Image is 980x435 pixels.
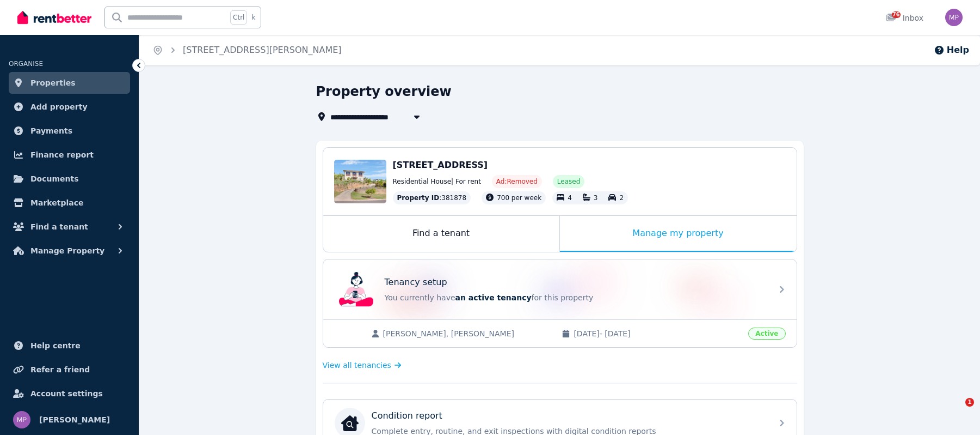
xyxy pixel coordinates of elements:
img: Mohammad Parvez [13,411,30,428]
a: Add property [9,96,130,118]
a: Payments [9,120,130,142]
span: 700 per week [497,194,541,202]
span: Marketplace [30,196,83,209]
span: 1 [965,398,974,407]
a: Account settings [9,383,130,404]
div: Find a tenant [323,216,559,252]
img: Tenancy setup [339,272,374,307]
span: Property ID [397,194,440,202]
div: Manage my property [560,216,797,252]
a: View all tenancies [323,360,402,371]
a: Properties [9,72,130,94]
p: Tenancy setup [385,276,447,289]
span: Finance report [30,148,94,161]
a: Help centre [9,335,130,357]
p: You currently have for this property [385,292,766,303]
span: 4 [568,194,572,202]
span: Ad: Removed [496,177,538,186]
span: 2 [619,194,624,202]
span: View all tenancies [323,360,391,371]
img: Mohammad Parvez [945,9,963,26]
span: Manage Property [30,244,104,257]
a: Finance report [9,144,130,166]
a: [STREET_ADDRESS][PERSON_NAME] [183,45,342,55]
span: ORGANISE [9,60,43,68]
span: Refer a friend [30,363,90,376]
div: : 381878 [393,191,471,204]
span: Find a tenant [30,220,88,233]
a: Documents [9,168,130,190]
span: Payments [30,124,72,137]
iframe: Intercom live chat [943,398,969,424]
span: Account settings [30,387,103,400]
span: an active tenancy [455,293,532,302]
a: Refer a friend [9,359,130,380]
span: [PERSON_NAME] [39,413,110,426]
a: Marketplace [9,192,130,214]
span: Properties [30,76,76,89]
span: Add property [30,100,88,113]
nav: Breadcrumb [139,35,355,65]
button: Find a tenant [9,216,130,238]
span: Ctrl [230,10,247,25]
span: k [251,13,255,22]
h1: Property overview [316,83,452,100]
span: 3 [594,194,598,202]
div: Inbox [885,13,923,23]
span: Active [748,328,785,340]
span: Leased [557,177,580,186]
span: Help centre [30,339,81,352]
a: Tenancy setupTenancy setupYou currently havean active tenancyfor this property [323,259,797,319]
span: Documents [30,172,79,185]
span: Residential House | For rent [393,177,481,186]
span: [STREET_ADDRESS] [393,160,488,170]
img: Condition report [341,414,359,432]
button: Help [934,44,969,57]
img: RentBetter [17,9,91,26]
button: Manage Property [9,240,130,262]
p: Condition report [372,409,442,422]
span: 76 [892,11,901,18]
span: [PERSON_NAME], [PERSON_NAME] [383,328,551,339]
span: [DATE] - [DATE] [574,328,742,339]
